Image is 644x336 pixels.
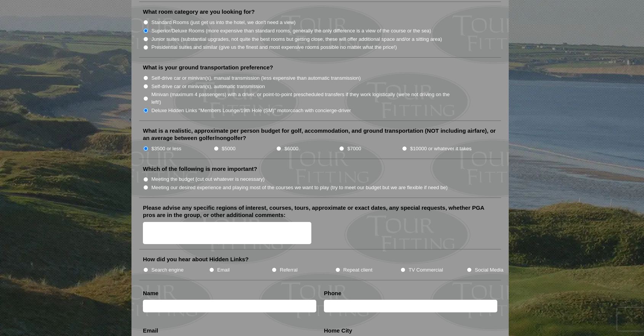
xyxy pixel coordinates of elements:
[409,266,443,274] label: TV Commercial
[222,145,235,153] label: $5000
[280,266,298,274] label: Referral
[347,145,361,153] label: $7000
[143,165,257,173] label: Which of the following is more important?
[151,43,397,51] label: Presidential suites and similar (give us the finest and most expensive rooms possible no matter w...
[151,184,448,191] label: Meeting our desired experience and playing most of the courses we want to play (try to meet our b...
[151,175,264,183] label: Meeting the budget (cut out whatever is necessary)
[151,19,296,26] label: Standard Rooms (just get us into the hotel, we don't need a view)
[285,145,298,153] label: $6000
[217,266,230,274] label: Email
[151,266,184,274] label: Search engine
[151,27,431,35] label: Superior/Deluxe Rooms (more expensive than standard rooms, generally the only difference is a vie...
[143,327,158,334] label: Email
[143,127,497,142] label: What is a realistic, approximate per person budget for golf, accommodation, and ground transporta...
[151,107,351,114] label: Deluxe Hidden Links "Members Lounge/19th Hole (SM)" motorcoach with concierge-driver
[143,204,497,219] label: Please advise any specific regions of interest, courses, tours, approximate or exact dates, any s...
[343,266,373,274] label: Repeat client
[143,289,159,297] label: Name
[143,64,273,71] label: What is your ground transportation preference?
[410,145,471,153] label: $10000 or whatever it takes
[143,8,255,16] label: What room category are you looking for?
[151,91,458,106] label: Minivan (maximum 4 passengers) with a driver, or point-to-point prescheduled transfers if they wo...
[151,83,265,90] label: Self-drive car or minivan(s), automatic transmission
[475,266,503,274] label: Social Media
[151,145,181,153] label: $3500 or less
[143,256,249,263] label: How did you hear about Hidden Links?
[151,74,360,82] label: Self-drive car or minivan(s), manual transmission (less expensive than automatic transmission)
[324,327,352,334] label: Home City
[324,289,341,297] label: Phone
[151,35,442,43] label: Junior suites (substantial upgrades, not quite the best rooms but getting close, these will offer...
